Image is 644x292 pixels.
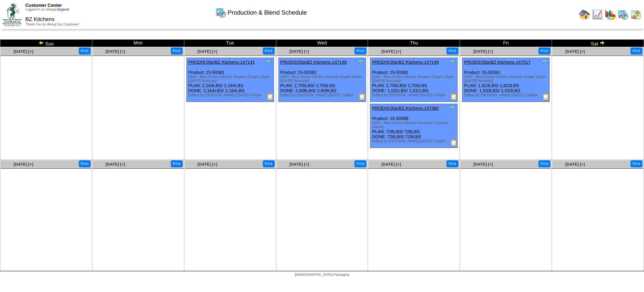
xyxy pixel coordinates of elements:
img: graph.gif [605,9,616,20]
img: calendarprod.gif [215,7,226,18]
div: (WIP - Blue Zones Kitchen Sesame Ginger Glaze ([DATE] formula)) [464,75,549,83]
img: Production Report [451,139,457,146]
td: Fri [460,40,552,47]
img: line_graph.gif [592,9,603,20]
button: Print [446,160,458,167]
div: Edited by [PERSON_NAME] [DATE] 9:47pm [188,93,274,97]
div: Product: 15-50381 PLAN: 1,623LBS / 1,623LBS DONE: 1,533LBS / 1,533LBS [462,58,550,102]
a: [DATE] [+] [290,49,309,54]
a: PROD(9:00a)BZ Kitchens-147141 [188,60,255,65]
a: PROD(9:00a)BZ Kitchens-147380 [372,106,439,111]
a: [DATE] [+] [473,49,493,54]
div: Product: 15-50381 PLAN: 2,164LBS / 2,164LBS DONE: 2,164LBS / 2,164LBS [186,58,274,102]
img: Tooltip [357,59,364,65]
a: [DATE] [+] [106,162,125,167]
a: [DATE] [+] [14,49,33,54]
button: Print [538,160,550,167]
img: ZoRoCo_Logo(Green%26Foil)%20jpg.webp [3,3,21,26]
a: (logout) [58,8,69,12]
a: [DATE] [+] [565,162,585,167]
button: Print [630,160,642,167]
a: [DATE] [+] [565,49,585,54]
button: Print [263,160,275,167]
div: Product: 15-50381 PLAN: 2,705LBS / 2,705LBS DONE: 2,608LBS / 2,608LBS [278,58,366,102]
td: Wed [276,40,368,47]
a: PROD(9:00a)BZ Kitchens-147149 [372,60,439,65]
td: Thu [368,40,460,47]
div: (WIP - Blue Zones Kitchen Sesame Ginger Glaze ([DATE] formula)) [188,75,274,83]
div: (WIP - Blue Zones Kitchen Korwaiian Coconut Sauce) [372,121,457,129]
div: Edited by [PERSON_NAME] [DATE] 2:08pm [464,93,549,97]
a: [DATE] [+] [382,162,401,167]
span: Customer Center [25,3,62,8]
img: Production Report [543,93,549,100]
img: Production Report [267,93,274,100]
img: Tooltip [449,105,456,111]
img: Tooltip [449,59,456,65]
a: [DATE] [+] [198,49,217,54]
button: Print [79,160,91,167]
button: Print [630,47,642,55]
button: Print [538,47,550,55]
div: Product: 15-50381 PLAN: 2,705LBS / 2,705LBS DONE: 1,531LBS / 1,531LBS [370,58,458,102]
button: Print [171,47,183,55]
a: [DATE] [+] [290,162,309,167]
span: Logged in as Glanger [25,8,69,12]
a: [DATE] [+] [473,162,493,167]
div: Product: 15-50389 PLAN: 728LBS / 728LBS DONE: 728LBS / 728LBS [370,104,458,148]
button: Print [354,47,366,55]
div: (WIP - Blue Zones Kitchen Sesame Ginger Glaze ([DATE] formula)) [280,75,366,83]
button: Print [263,47,275,55]
img: Production Report [359,93,366,100]
div: Edited by [PERSON_NAME] [DATE] 7:23pm [372,139,457,143]
td: Tue [184,40,276,47]
img: arrowleft.gif [39,40,44,45]
span: [DEMOGRAPHIC_DATA] Packaging [295,273,349,277]
button: Print [354,160,366,167]
div: (WIP - Blue Zones Kitchen Sesame Ginger Glaze ([DATE] formula)) [372,75,457,83]
img: Production Report [451,93,457,100]
a: [DATE] [+] [198,162,217,167]
img: home.gif [579,9,590,20]
span: Production & Blend Schedule [228,9,307,16]
img: arrowright.gif [599,40,605,45]
a: PROD(9:00a)BZ Kitchens-147517 [464,60,531,65]
td: Mon [92,40,184,47]
div: Edited by [PERSON_NAME] [DATE] 4:54pm [372,93,457,97]
a: [DATE] [+] [106,49,125,54]
button: Print [446,47,458,55]
a: PROD(9:00a)BZ Kitchens-147148 [280,60,347,65]
button: Print [79,47,91,55]
a: [DATE] [+] [14,162,33,167]
img: calendarinout.gif [630,9,641,20]
a: [DATE] [+] [382,49,401,54]
button: Print [171,160,183,167]
img: calendarprod.gif [618,9,628,20]
img: Tooltip [541,59,548,65]
span: BZ Kitchens [25,17,54,22]
div: Edited by [PERSON_NAME] [DATE] 7:08pm [280,93,366,97]
img: Tooltip [265,59,272,65]
td: Sun [0,40,92,47]
td: Sat [552,40,644,47]
span: Thank You for Being Our Customer! [25,23,79,26]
